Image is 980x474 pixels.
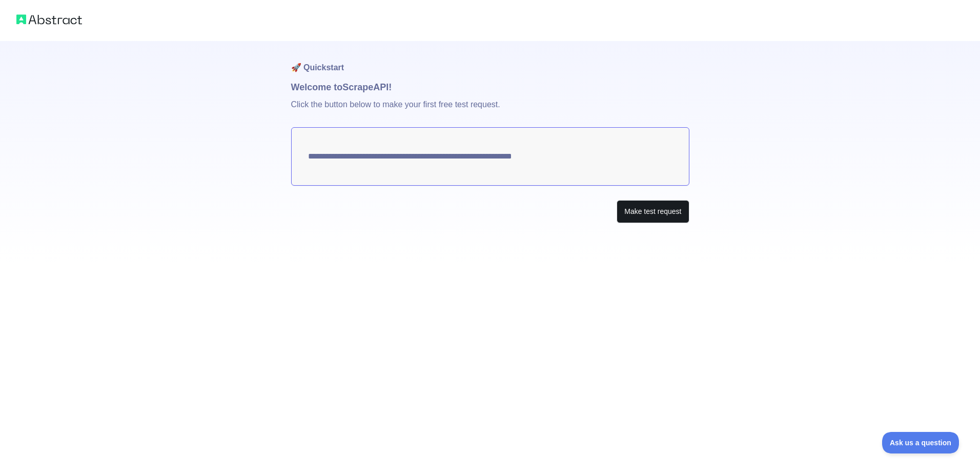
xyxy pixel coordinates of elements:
img: Abstract logo [16,12,82,27]
p: Click the button below to make your first free test request. [291,94,689,127]
h1: Welcome to Scrape API! [291,80,689,94]
iframe: Toggle Customer Support [882,432,959,453]
h1: 🚀 Quickstart [291,41,689,80]
button: Make test request [617,200,689,223]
